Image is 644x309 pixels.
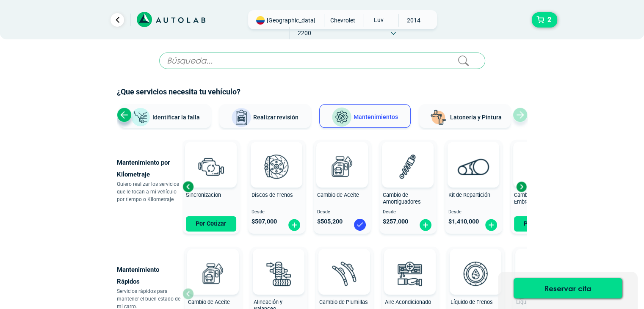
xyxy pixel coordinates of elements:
[514,278,622,298] button: Reservar cita
[231,108,252,128] img: Realizar revisión
[130,108,151,127] img: Identificar la falla
[326,255,363,292] img: plumillas-v3.svg
[252,192,293,198] span: Discos de Frenos
[194,255,232,292] img: cambio_de_aceite-v3.svg
[119,104,211,128] button: Identificar la falla
[419,104,511,128] button: Latonería y Pintura
[329,143,355,169] img: AD0BCuuxAAAAAElFTkSuQmCC
[319,104,411,128] button: Mantenimientos
[399,14,429,27] span: 2014
[514,216,564,232] button: Por Cotizar
[317,192,359,198] span: Cambio de Aceite
[317,218,343,225] span: $ 505,200
[117,86,528,97] h2: ¿Que servicios necesita tu vehículo?
[253,114,299,121] span: Realizar revisión
[256,16,265,25] img: Flag of COLOMBIA
[252,210,302,215] span: Desde
[332,251,357,276] img: AD0BCuuxAAAAAElFTkSuQmCC
[383,210,433,215] span: Desde
[198,143,224,169] img: AD0BCuuxAAAAAElFTkSuQmCC
[264,143,289,169] img: AD0BCuuxAAAAAElFTkSuQmCC
[117,108,132,122] div: Previous slide
[526,143,552,169] img: AD0BCuuxAAAAAElFTkSuQmCC
[461,143,486,169] img: AD0BCuuxAAAAAElFTkSuQmCC
[385,299,431,305] span: Aire Acondicionado
[152,113,200,120] span: Identificar la falla
[383,192,421,205] span: Cambio de Amortiguadores
[219,104,311,128] button: Realizar revisión
[266,251,291,276] img: AD0BCuuxAAAAAElFTkSuQmCC
[287,218,301,232] img: fi_plus-circle2.svg
[200,251,226,276] img: AD0BCuuxAAAAAElFTkSuQmCC
[514,192,554,205] span: Cambio de Kit de Embrague
[260,255,297,292] img: alineacion_y_balanceo-v3.svg
[379,140,437,234] button: Cambio de Amortiguadores Desde $257,000
[182,140,240,234] button: Sincronizacion Por Cotizar
[117,180,182,203] p: Quiero realizar los servicios que le tocan a mi vehículo por tiempo o Kilometraje
[353,218,367,232] img: blue-check.svg
[463,251,488,276] img: AD0BCuuxAAAAAElFTkSuQmCC
[484,218,498,232] img: fi_plus-circle2.svg
[182,180,194,193] div: Previous slide
[532,12,557,28] button: 2
[448,192,490,198] span: Kit de Repartición
[383,218,408,225] span: $ 257,000
[428,108,448,128] img: Latonería y Pintura
[258,148,295,185] img: frenos2-v3.svg
[395,143,420,169] img: AD0BCuuxAAAAAElFTkSuQmCC
[520,148,558,185] img: kit_de_embrague-v3.svg
[248,140,305,234] button: Discos de Frenos Desde $507,000
[188,299,230,305] span: Cambio de Aceite
[192,148,229,185] img: sincronizacion-v3.svg
[389,148,426,185] img: amortiguadores-v3.svg
[117,264,182,287] p: Mantenimiento Rápidos
[391,255,428,292] img: aire_acondicionado-v3.svg
[515,180,528,193] div: Next slide
[252,218,277,225] span: $ 507,000
[332,107,352,127] img: Mantenimientos
[451,299,493,305] span: Líquido de Frenos
[117,157,182,180] p: Mantenimiento por Kilometraje
[448,218,479,225] span: $ 1,410,000
[522,255,560,292] img: liquido_refrigerante-v3.svg
[111,13,124,27] a: Ir al paso anterior
[397,251,423,276] img: AD0BCuuxAAAAAElFTkSuQmCC
[419,218,432,232] img: fi_plus-circle2.svg
[511,140,568,234] button: Cambio de Kit de Embrague Por Cotizar
[328,14,358,27] span: CHEVROLET
[445,140,502,234] button: Kit de Repartición Desde $1,410,000
[323,148,361,185] img: cambio_de_aceite-v3.svg
[186,216,236,232] button: Por Cotizar
[159,52,485,69] input: Búsqueda...
[458,158,489,175] img: correa_de_reparticion-v3.svg
[448,210,499,215] span: Desde
[317,210,368,215] span: Desde
[314,140,371,234] button: Cambio de Aceite Desde $505,200
[186,192,221,198] span: Sincronizacion
[319,299,368,305] span: Cambio de Plumillas
[267,16,315,25] span: [GEOGRAPHIC_DATA]
[457,255,494,292] img: liquido_frenos-v3.svg
[290,27,320,39] span: 2200
[545,13,553,27] span: 2
[354,113,398,120] span: Mantenimientos
[363,14,393,26] span: LUV
[450,114,502,121] span: Latonería y Pintura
